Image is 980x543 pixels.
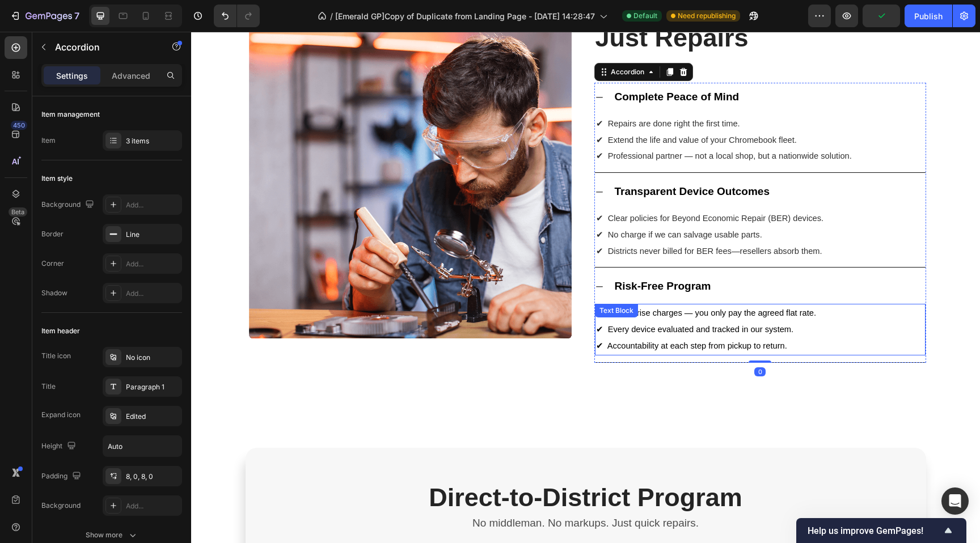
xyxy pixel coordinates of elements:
div: 450 [11,121,27,130]
div: Publish [914,10,943,22]
input: Auto [103,436,181,456]
div: Item [41,135,56,146]
div: Title icon [41,351,71,361]
div: 3 items [126,136,179,146]
div: Padding [41,469,83,484]
div: Line [126,230,179,240]
span: ✔ Repairs are done right the first time. [405,87,549,96]
span: Help us improve GemPages! [808,525,941,536]
div: Shadow [41,288,67,298]
div: Add... [126,289,179,299]
div: Background [41,500,81,511]
div: Height [41,439,78,454]
div: Corner [41,258,64,269]
div: Background [41,197,96,213]
div: Add... [126,501,179,511]
strong: Risk-Free Program [424,248,520,260]
span: ✔ No charge if we can salvage usable parts. [405,198,571,207]
strong: Transparent Device Outcomes [424,154,579,166]
span: ✔ Extend the life and value of your Chromebook fleet. [405,104,606,113]
div: Expand icon [41,410,81,420]
span: Direct-to-District Program [238,451,551,480]
p: Accordion [55,40,151,54]
div: Edited [126,412,179,422]
div: Add... [126,200,179,210]
span: / [330,10,333,22]
div: Rich Text Editor. Editing area: main [404,177,734,228]
div: Item style [41,173,73,184]
span: Default [633,11,657,21]
div: Accordion [417,35,455,45]
span: ✔ Every device evaluated and tracked in our system. [405,293,603,302]
div: Title [41,381,56,392]
span: ✔ Accountability at each step from pickup to return. [405,309,596,319]
div: Item management [41,109,100,120]
p: 7 [74,9,79,23]
div: 0 [563,336,575,345]
div: Undo/Redo [214,5,260,27]
div: Border [41,229,64,239]
span: ✔ Clear policies for Beyond Economic Repair (BER) devices. [405,182,633,191]
div: Text Block [406,274,445,284]
div: No icon [126,353,179,363]
div: Open Intercom Messenger [941,487,969,515]
div: Paragraph 1 [126,382,179,392]
iframe: Design area [191,32,980,543]
div: 8, 0, 8, 0 [126,472,179,482]
div: Beta [9,207,27,217]
p: Advanced [112,70,150,82]
span: No middleman. No markups. Just quick repairs. [281,485,508,497]
div: Add... [126,259,179,269]
strong: Complete Peace of Mind [424,59,548,71]
div: Show more [86,529,138,541]
div: Rich Text Editor. Editing area: main [404,83,734,134]
p: Settings [56,70,88,82]
span: Need republishing [678,11,736,21]
span: ✔ Professional partner — not a local shop, but a nationwide solution. [405,120,661,129]
div: Item header [41,326,80,336]
span: ✔ No surprise charges — you only pay the agreed flat rate. [405,277,626,286]
button: Publish [905,5,952,27]
span: [Emerald GP]Copy of Duplicate from Landing Page - [DATE] 14:28:47 [335,10,595,22]
button: Show survey - Help us improve GemPages! [808,524,955,537]
span: ✔ Districts never billed for BER fees—resellers absorb them. [405,215,631,224]
button: 7 [5,5,85,27]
